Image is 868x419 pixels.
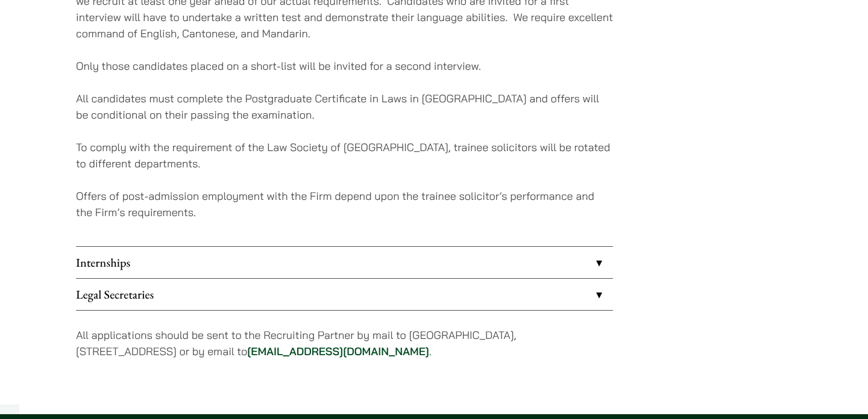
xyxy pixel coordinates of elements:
a: Internships [76,247,613,278]
p: Only those candidates placed on a short-list will be invited for a second interview. [76,58,613,74]
a: Legal Secretaries [76,279,613,310]
p: All candidates must complete the Postgraduate Certificate in Laws in [GEOGRAPHIC_DATA] and offers... [76,90,613,123]
p: To comply with the requirement of the Law Society of [GEOGRAPHIC_DATA], trainee solicitors will b... [76,139,613,172]
p: Offers of post-admission employment with the Firm depend upon the trainee solicitor’s performance... [76,188,613,220]
p: All applications should be sent to the Recruiting Partner by mail to [GEOGRAPHIC_DATA], [STREET_A... [76,327,613,359]
a: [EMAIL_ADDRESS][DOMAIN_NAME] [247,344,429,358]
